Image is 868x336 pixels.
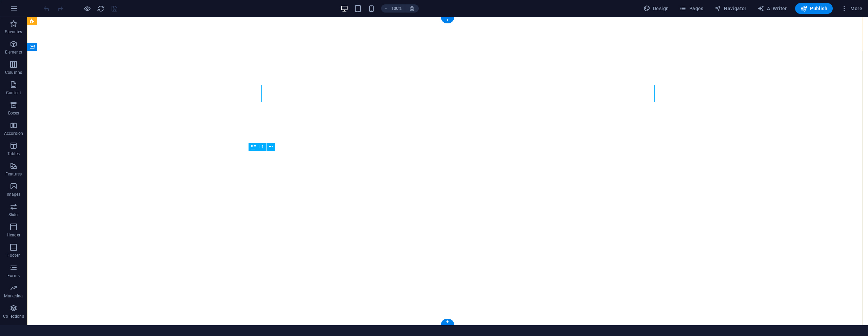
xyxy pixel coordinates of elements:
p: Elements [5,49,22,55]
p: Slider [8,212,19,217]
i: On resize automatically adjust zoom level to fit chosen device. [409,5,415,12]
p: Content [6,90,21,96]
button: AI Writer [755,3,790,14]
button: More [838,3,865,14]
div: Design (Ctrl+Alt+Y) [641,3,672,14]
i: Reload page [97,5,105,13]
p: Footer [7,253,20,258]
button: Click here to leave preview mode and continue editing [83,4,91,13]
p: Accordion [4,131,23,136]
button: Navigator [712,3,749,14]
span: Pages [679,5,703,12]
p: Tables [7,151,20,156]
p: Columns [5,70,22,75]
p: Marketing [4,293,23,299]
p: Header [7,232,20,238]
button: Design [641,3,672,14]
p: Features [5,171,22,177]
span: H1 [259,145,264,149]
h6: 100% [391,4,402,13]
p: Images [7,192,21,197]
span: Navigator [714,5,747,12]
button: Publish [795,3,833,14]
span: More [841,5,862,12]
div: + [441,319,454,325]
span: AI Writer [757,5,787,12]
button: Pages [677,3,706,14]
div: + [441,17,454,23]
span: Publish [801,5,827,12]
p: Favorites [5,29,22,35]
span: Design [644,5,669,12]
p: Boxes [8,110,19,116]
button: reload [97,4,105,13]
p: Forms [7,273,20,278]
button: 100% [381,4,405,13]
p: Collections [3,314,24,319]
